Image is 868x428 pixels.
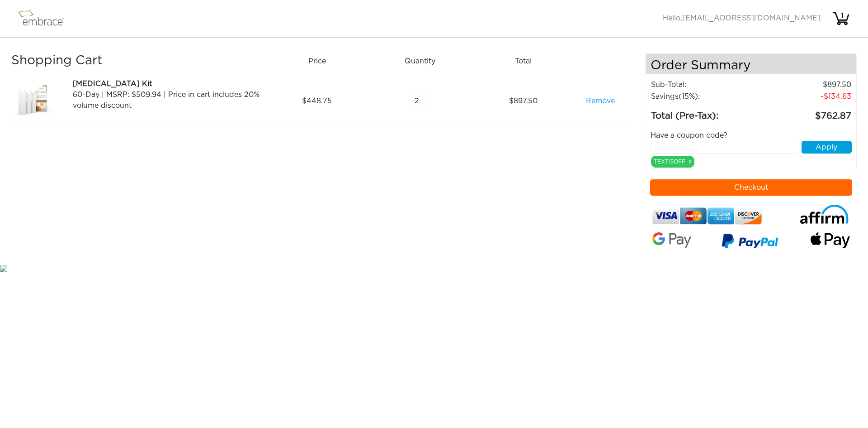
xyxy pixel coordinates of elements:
[832,14,850,22] a: 1
[682,14,821,22] span: [EMAIL_ADDRESS][DOMAIN_NAME]
[651,156,694,168] div: TEXT15OFF
[799,205,850,224] img: affirm-logo.svg
[722,231,778,254] img: paypal-v3.png
[652,232,692,248] img: Google-Pay-Logo.svg
[73,78,262,89] div: [MEDICAL_DATA] Kit
[405,56,435,67] span: Quantity
[663,14,821,22] span: Hello,
[650,179,853,196] button: Checkout
[586,96,615,106] a: Remove
[644,130,859,141] div: Have a coupon code?
[302,96,332,106] span: 448.75
[689,157,692,165] a: x
[679,93,698,100] span: (15%)
[11,53,262,69] h3: Shopping Cart
[16,7,75,30] img: logo.png
[651,91,761,102] td: Savings :
[832,10,850,28] img: cart
[811,232,850,249] img: fullApplePay.png
[761,91,852,102] td: 134.63
[761,102,852,123] td: 762.87
[475,53,578,69] div: Total
[652,205,762,227] img: credit-cards.png
[761,79,852,91] td: 897.50
[509,96,538,106] span: 897.50
[833,10,851,21] div: 1
[73,89,262,111] div: 60-Day | MSRP: $509.94 | Price in cart includes 20% volume discount
[651,102,761,123] td: Total (Pre-Tax):
[269,53,372,69] div: Price
[11,78,57,124] img: a09f5d18-8da6-11e7-9c79-02e45ca4b85b.jpeg
[651,79,761,91] td: Sub-Total:
[646,54,857,74] h4: Order Summary
[802,141,852,154] button: Apply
